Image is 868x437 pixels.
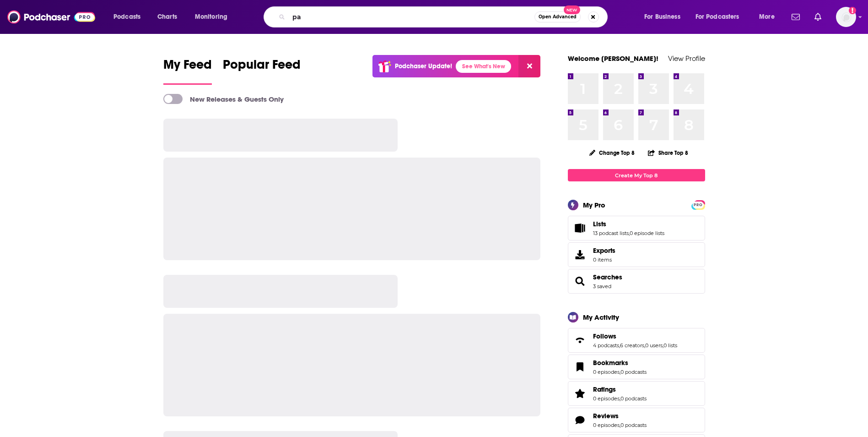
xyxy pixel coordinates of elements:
[629,230,630,236] span: ,
[593,385,616,393] span: Ratings
[593,385,647,393] a: Ratings
[620,342,644,349] a: 6 creators
[620,422,620,428] span: ,
[836,7,856,27] button: Show profile menu
[571,248,589,261] span: Exports
[788,9,803,25] a: Show notifications dropdown
[568,54,658,63] a: Welcome [PERSON_NAME]!
[539,15,577,19] span: Open Advanced
[644,11,680,23] span: For Business
[571,387,589,400] a: Ratings
[593,412,647,420] a: Reviews
[107,10,152,24] button: open menu
[195,11,227,23] span: Monitoring
[811,9,825,25] a: Show notifications dropdown
[593,332,677,340] a: Follows
[849,7,856,14] svg: Add a profile image
[620,369,647,375] a: 0 podcasts
[568,169,705,181] a: Create My Top 8
[690,10,753,24] button: open menu
[593,359,647,367] a: Bookmarks
[189,10,239,24] button: open menu
[593,342,619,349] a: 4 podcasts
[568,242,705,267] a: Exports
[583,201,605,209] div: My Pro
[695,11,739,23] span: For Podcasters
[693,201,704,208] a: PRO
[223,57,301,85] a: Popular Feed
[753,10,786,24] button: open menu
[759,11,775,23] span: More
[568,381,705,406] span: Ratings
[619,342,620,349] span: ,
[534,11,581,22] button: Open AdvancedNew
[7,8,95,26] img: Podchaser - Follow, Share and Rate Podcasts
[620,422,647,428] a: 0 podcasts
[593,246,615,255] span: Exports
[836,7,856,27] span: Logged in as smacnaughton
[583,313,619,322] div: My Activity
[395,62,452,70] p: Podchaser Update!
[113,11,140,23] span: Podcasts
[593,230,629,236] a: 13 podcast lists
[663,342,677,349] a: 0 lists
[836,7,856,27] img: User Profile
[630,230,664,236] a: 0 episode lists
[568,328,705,353] span: Follows
[163,94,284,104] a: New Releases & Guests Only
[647,144,689,162] button: Share Top 8
[593,412,619,420] span: Reviews
[620,395,620,402] span: ,
[163,57,212,78] span: My Feed
[693,202,704,208] span: PRO
[564,5,580,14] span: New
[593,422,620,428] a: 0 episodes
[223,57,301,78] span: Popular Feed
[163,57,212,85] a: My Feed
[571,222,589,235] a: Lists
[456,60,511,73] a: See What's New
[584,147,641,158] button: Change Top 8
[593,359,628,367] span: Bookmarks
[568,216,705,240] span: Lists
[289,10,534,24] input: Search podcasts, credits, & more...
[663,342,663,349] span: ,
[571,361,589,373] a: Bookmarks
[593,273,622,281] a: Searches
[620,369,620,375] span: ,
[157,11,177,23] span: Charts
[593,257,615,263] span: 0 items
[593,220,664,228] a: Lists
[593,369,620,375] a: 0 episodes
[272,6,616,27] div: Search podcasts, credits, & more...
[593,332,616,340] span: Follows
[668,54,705,63] a: View Profile
[568,355,705,379] span: Bookmarks
[645,342,663,349] a: 0 users
[638,10,692,24] button: open menu
[151,10,183,24] a: Charts
[593,220,606,228] span: Lists
[568,269,705,294] span: Searches
[620,395,647,402] a: 0 podcasts
[593,395,620,402] a: 0 episodes
[568,408,705,432] span: Reviews
[571,334,589,347] a: Follows
[571,275,589,288] a: Searches
[593,283,611,290] a: 3 saved
[571,414,589,426] a: Reviews
[644,342,645,349] span: ,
